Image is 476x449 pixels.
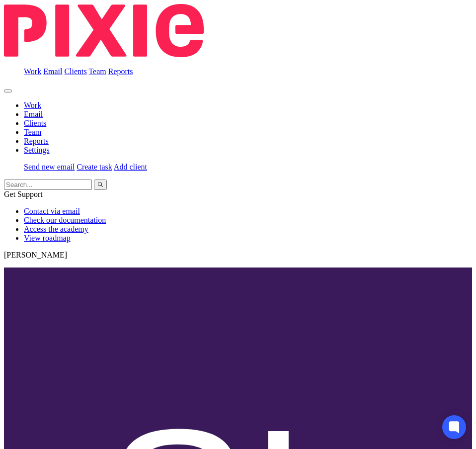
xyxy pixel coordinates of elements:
[24,137,49,145] a: Reports
[24,110,43,118] a: Email
[24,163,75,171] a: Send new email
[24,128,41,136] a: Team
[4,4,204,57] img: Pixie
[108,67,133,76] a: Reports
[64,67,86,76] a: Clients
[24,101,41,109] a: Work
[94,180,107,190] button: Search
[24,119,46,127] a: Clients
[24,216,106,224] a: Check our documentation
[24,225,88,233] a: Access the academy
[24,207,80,215] a: Contact via email
[77,163,112,171] a: Create task
[24,67,41,76] a: Work
[114,163,147,171] a: Add client
[4,180,92,190] input: Search
[4,251,472,260] p: [PERSON_NAME]
[43,67,62,76] a: Email
[88,67,106,76] a: Team
[24,146,50,154] a: Settings
[24,234,71,242] a: View roadmap
[4,190,43,198] span: Get Support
